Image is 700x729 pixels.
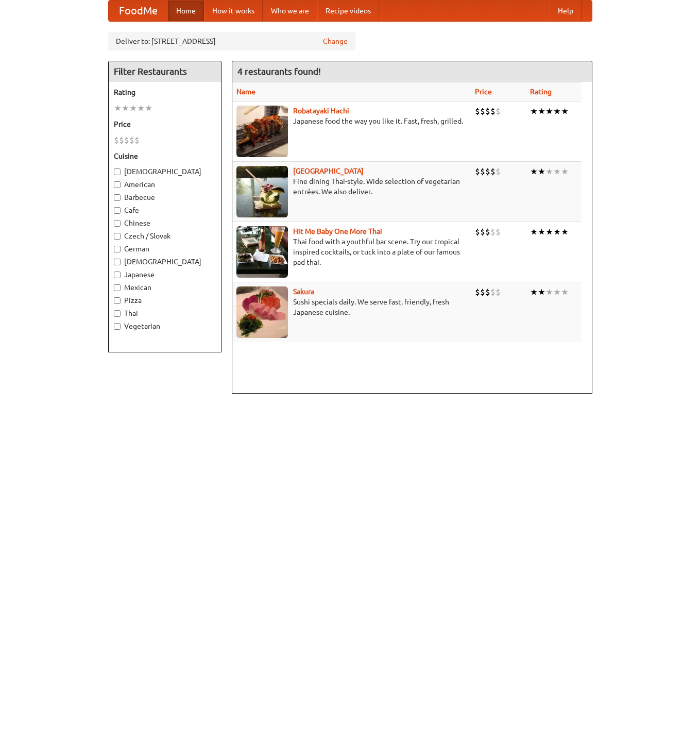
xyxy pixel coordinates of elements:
[538,226,545,238] li: ★
[530,286,538,298] li: ★
[236,106,288,157] img: robatayaki.jpg
[323,36,348,46] a: Change
[114,269,216,280] label: Japanese
[134,134,140,146] li: $
[236,176,467,197] p: Fine dining Thai-style. Wide selection of vegetarian entrées. We also deliver.
[114,192,216,202] label: Barbecue
[109,1,168,21] a: FoodMe
[553,166,561,177] li: ★
[293,107,349,115] a: Robatayaki Hachi
[114,103,122,114] li: ★
[236,286,288,338] img: sakura.jpg
[168,1,204,21] a: Home
[114,119,216,129] h5: Price
[114,257,216,267] label: [DEMOGRAPHIC_DATA]
[490,286,496,298] li: $
[114,134,119,146] li: $
[293,167,364,175] a: [GEOGRAPHIC_DATA]
[114,220,121,227] input: Chinese
[475,88,492,96] a: Price
[490,166,496,177] li: $
[114,282,216,293] label: Mexican
[114,87,216,97] h5: Rating
[137,103,145,114] li: ★
[561,226,569,238] li: ★
[114,297,121,304] input: Pizza
[114,179,216,190] label: American
[496,226,501,238] li: $
[496,106,501,117] li: $
[538,286,545,298] li: ★
[114,218,216,228] label: Chinese
[114,194,121,201] input: Barbecue
[122,103,129,114] li: ★
[475,106,480,117] li: $
[530,106,538,117] li: ★
[114,246,121,252] input: German
[204,1,263,21] a: How it works
[561,286,569,298] li: ★
[561,106,569,117] li: ★
[545,226,553,238] li: ★
[538,166,545,177] li: ★
[485,286,490,298] li: $
[496,286,501,298] li: $
[114,231,216,241] label: Czech / Slovak
[236,226,288,278] img: babythai.jpg
[293,227,382,235] a: Hit Me Baby One More Thai
[553,106,561,117] li: ★
[545,166,553,177] li: ★
[317,1,379,21] a: Recipe videos
[480,286,485,298] li: $
[480,166,485,177] li: $
[129,134,134,146] li: $
[114,151,216,161] h5: Cuisine
[114,272,121,278] input: Japanese
[538,106,545,117] li: ★
[119,134,124,146] li: $
[114,168,121,175] input: [DEMOGRAPHIC_DATA]
[530,166,538,177] li: ★
[114,207,121,214] input: Cafe
[490,226,496,238] li: $
[145,103,152,114] li: ★
[114,181,121,188] input: American
[485,106,490,117] li: $
[475,226,480,238] li: $
[553,226,561,238] li: ★
[114,205,216,215] label: Cafe
[236,166,288,217] img: satay.jpg
[114,259,121,265] input: [DEMOGRAPHIC_DATA]
[114,295,216,306] label: Pizza
[124,134,129,146] li: $
[293,287,314,296] b: Sakura
[530,88,552,96] a: Rating
[109,61,221,82] h4: Filter Restaurants
[553,286,561,298] li: ★
[545,106,553,117] li: ★
[475,286,480,298] li: $
[561,166,569,177] li: ★
[114,244,216,254] label: German
[114,166,216,177] label: [DEMOGRAPHIC_DATA]
[485,166,490,177] li: $
[550,1,582,21] a: Help
[236,116,467,126] p: Japanese food the way you like it. Fast, fresh, grilled.
[114,323,121,330] input: Vegetarian
[480,226,485,238] li: $
[530,226,538,238] li: ★
[236,236,467,267] p: Thai food with a youthful bar scene. Try our tropical inspired cocktails, or tuck into a plate of...
[496,166,501,177] li: $
[129,103,137,114] li: ★
[108,32,355,50] div: Deliver to: [STREET_ADDRESS]
[236,297,467,317] p: Sushi specials daily. We serve fast, friendly, fresh Japanese cuisine.
[114,284,121,291] input: Mexican
[114,308,216,318] label: Thai
[263,1,317,21] a: Who we are
[236,88,255,96] a: Name
[485,226,490,238] li: $
[114,310,121,317] input: Thai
